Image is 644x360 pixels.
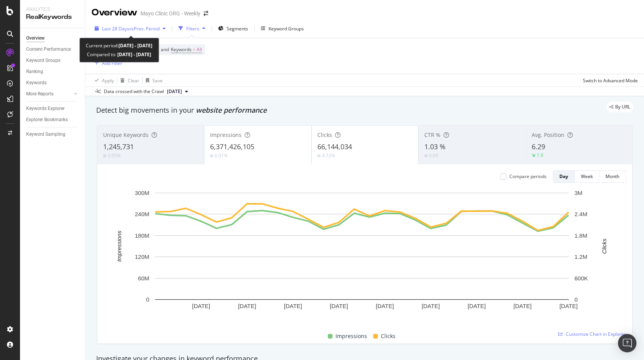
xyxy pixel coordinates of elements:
[135,190,149,196] text: 300M
[26,130,65,138] div: Keyword Sampling
[26,45,80,53] a: Content Performance
[92,22,169,35] button: Last 28 DaysvsPrev. Period
[87,50,151,59] div: Compared to:
[103,155,106,157] img: Equal
[26,79,47,87] div: Keywords
[238,303,256,309] text: [DATE]
[192,303,210,309] text: [DATE]
[532,131,564,138] span: Avg. Position
[135,211,149,217] text: 240M
[26,90,72,98] a: More Reports
[424,131,440,138] span: CTR %
[146,296,149,303] text: 0
[26,116,68,124] div: Explorer Bookmarks
[580,74,638,87] button: Switch to Advanced Mode
[186,25,199,32] div: Filters
[317,131,332,138] span: Clicks
[574,275,588,281] text: 600K
[599,170,626,183] button: Month
[26,130,80,138] a: Keyword Sampling
[102,25,129,32] span: Last 28 Days
[86,41,152,50] div: Current period:
[26,68,43,76] div: Ranking
[92,6,137,19] div: Overview
[215,22,251,35] button: Segments
[575,170,599,183] button: Week
[26,116,80,124] a: Explorer Bookmarks
[615,105,630,109] span: By URL
[583,77,638,84] div: Switch to Advanced Mode
[422,303,440,309] text: [DATE]
[135,253,149,260] text: 120M
[92,74,114,87] button: Apply
[26,90,53,98] div: More Reports
[322,152,335,159] div: 4.72%
[559,173,568,180] div: Day
[467,303,486,309] text: [DATE]
[167,88,182,95] span: 2025 Sep. 24th
[618,334,636,352] div: Open Intercom Messenger
[138,275,149,281] text: 60M
[558,331,626,337] a: Customize Chart in Explorer
[553,170,575,183] button: Day
[330,303,348,309] text: [DATE]
[129,25,160,32] span: vs Prev. Period
[164,87,191,96] button: [DATE]
[152,77,163,84] div: Save
[509,173,547,180] div: Compare periods
[381,332,395,341] span: Clicks
[601,238,607,253] text: Clicks
[574,253,587,260] text: 1.2M
[117,74,139,87] button: Clear
[424,142,445,151] span: 1.03 %
[103,131,148,138] span: Unique Keywords
[284,303,302,309] text: [DATE]
[606,173,619,180] div: Month
[128,77,139,84] div: Clear
[429,152,438,159] div: 0.05
[103,189,621,323] svg: A chart.
[26,34,80,42] a: Overview
[26,79,80,87] a: Keywords
[26,13,79,22] div: RealKeywords
[376,303,394,309] text: [DATE]
[537,152,543,158] div: 1.9
[258,22,307,35] button: Keyword Groups
[317,142,352,151] span: 66,144,034
[26,57,80,65] a: Keyword Groups
[532,142,545,151] span: 6.29
[116,230,122,262] text: Impressions
[26,6,79,13] div: Analytics
[102,60,122,67] div: Add Filter
[317,155,320,157] img: Equal
[193,46,195,53] span: =
[135,232,149,239] text: 180M
[26,34,45,42] div: Overview
[227,25,248,32] span: Segments
[204,11,208,16] div: arrow-right-arrow-left
[574,190,582,196] text: 3M
[574,211,587,217] text: 2.4M
[210,131,242,138] span: Impressions
[118,42,152,49] b: [DATE] - [DATE]
[92,58,122,68] button: Add Filter
[143,74,163,87] button: Save
[210,155,213,157] img: Equal
[26,105,80,113] a: Keywords Explorer
[175,22,209,35] button: Filters
[559,303,577,309] text: [DATE]
[424,155,427,157] img: Equal
[566,331,626,337] span: Customize Chart in Explorer
[161,46,169,53] span: and
[116,51,151,58] b: [DATE] - [DATE]
[606,102,633,112] div: legacy label
[574,232,587,239] text: 1.8M
[102,77,114,84] div: Apply
[581,173,593,180] div: Week
[574,296,577,303] text: 0
[108,152,121,159] div: 0.05%
[26,68,80,76] a: Ranking
[197,44,202,55] span: All
[269,25,304,32] div: Keyword Groups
